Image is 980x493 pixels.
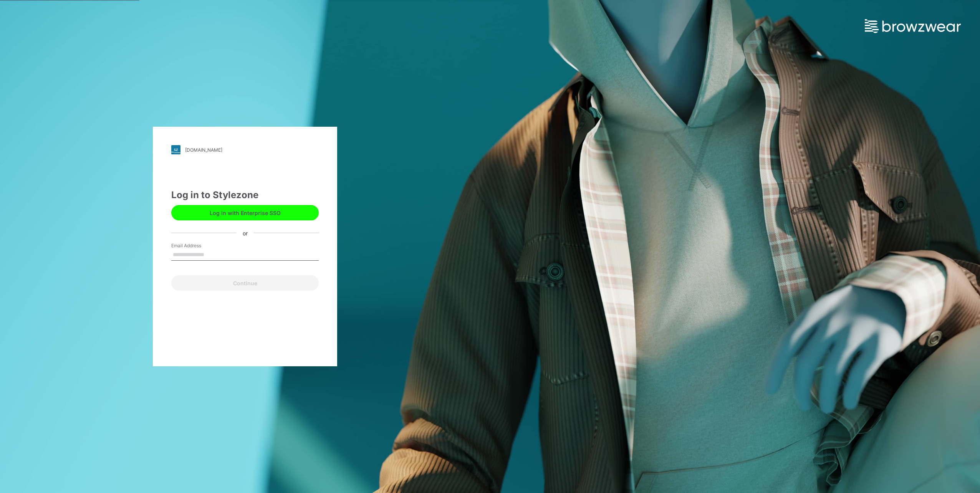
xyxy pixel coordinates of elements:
div: or [237,229,254,237]
div: [DOMAIN_NAME] [185,147,222,153]
label: Email Address [171,242,225,249]
img: browzwear-logo.e42bd6dac1945053ebaf764b6aa21510.svg [865,19,961,33]
img: stylezone-logo.562084cfcfab977791bfbf7441f1a819.svg [171,145,180,154]
a: [DOMAIN_NAME] [171,145,319,154]
button: Log in with Enterprise SSO [171,205,319,220]
div: Log in to Stylezone [171,188,319,202]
